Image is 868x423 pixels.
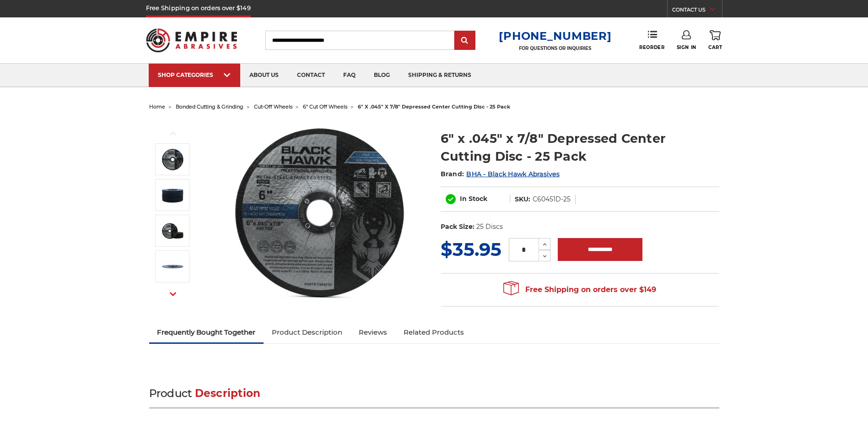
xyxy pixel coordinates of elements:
a: faq [334,64,365,87]
a: about us [240,64,288,87]
dt: Pack Size: [441,222,474,232]
img: 6" x .045" x 7/8" Depressed Center Type 27 Cut Off Wheel [161,148,184,171]
a: Reviews [350,322,395,342]
span: Free Shipping on orders over $149 [503,281,656,299]
a: cut-off wheels [254,103,292,110]
span: In Stock [460,195,487,203]
a: Product Description [264,322,350,342]
a: Cart [708,30,722,50]
img: 6" x .045" x 7/8" Depressed Center Cut Off Disks [161,219,184,242]
h1: 6" x .045" x 7/8" Depressed Center Cutting Disc - 25 Pack [441,130,719,165]
a: Frequently Bought Together [149,322,264,342]
img: Empire Abrasives [146,22,237,58]
span: Sign In [677,44,696,50]
button: Next [162,284,184,304]
a: CONTACT US [672,5,722,17]
input: Submit [456,32,474,50]
a: home [149,103,165,110]
a: contact [288,64,334,87]
a: shipping & returns [399,64,480,87]
a: 6" cut off wheels [303,103,347,110]
a: bonded cutting & grinding [176,103,243,110]
dt: SKU: [515,195,530,204]
div: SHOP CATEGORIES [158,71,231,78]
a: Related Products [395,322,472,342]
button: Previous [162,124,184,143]
span: Cart [708,44,722,50]
img: 6" x .045" x 7/8" Raised Center Cut Off Wheels [161,184,184,206]
span: Description [195,387,261,400]
img: 6" x .045" x 7/8" Depressed Center Type 27 Cut Off Wheel [227,120,410,303]
p: FOR QUESTIONS OR INQUIRIES [499,45,611,51]
dd: C60451D-25 [533,195,571,204]
a: BHA - Black Hawk Abrasives [466,170,560,178]
span: Product [149,387,192,400]
img: depressed center cutting disc 6" [161,255,184,278]
span: 6" x .045" x 7/8" depressed center cutting disc - 25 pack [358,103,510,110]
a: [PHONE_NUMBER] [499,29,611,43]
span: Reorder [639,44,664,50]
a: Reorder [639,30,664,50]
span: $35.95 [441,238,501,260]
a: blog [365,64,399,87]
span: Brand: [441,170,464,178]
dd: 25 Discs [476,222,503,232]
